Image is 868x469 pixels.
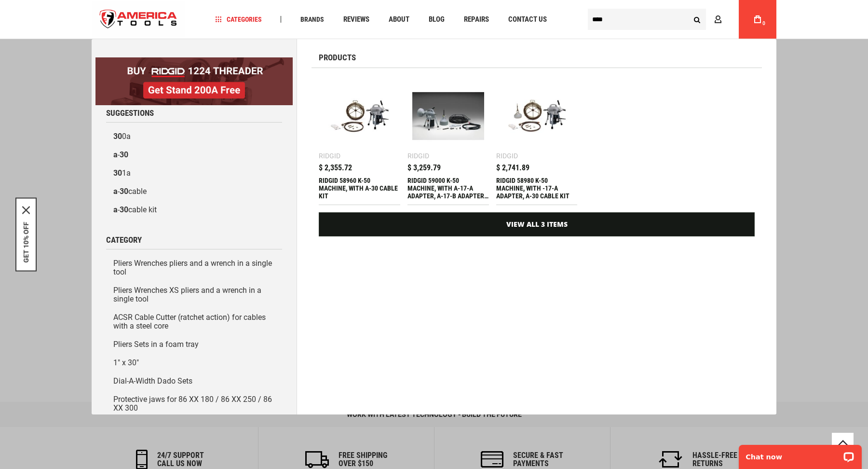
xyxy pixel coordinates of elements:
[407,75,489,205] a: RIDGID 59000 K-50 MACHINE, WITH A-17-A ADAPTER, A-17-B ADAPTER, A-30 CABLE KIT Ridgid $ 3,259.79 ...
[732,439,868,469] iframe: LiveChat chat widget
[460,13,493,26] a: Repairs
[319,164,352,172] span: $ 2,355.72
[106,308,282,335] a: ACSR Cable Cutter (ratchet action) for cables with a steel core
[496,164,529,172] span: $ 2,741.89
[106,109,154,117] span: Suggestions
[389,16,409,23] span: About
[106,164,282,182] a: 301a
[22,207,30,214] svg: close icon
[22,222,30,263] button: GET 10% OFF
[407,152,429,159] div: Ridgid
[319,177,400,200] div: RIDGID 58960 K-50 MACHINE, WITH A-30 CABLE KIT
[106,182,282,201] a: a-30cable
[319,75,400,205] a: RIDGID 58960 K-50 MACHINE, WITH A-30 CABLE KIT Ridgid $ 2,355.72 RIDGID 58960 K-50 MACHINE, WITH ...
[496,152,518,159] div: Ridgid
[22,207,30,214] button: Close
[92,1,185,38] a: store logo
[120,205,128,214] b: 30
[501,80,573,152] img: RIDGID 58980 K-50 MACHINE, WITH -17-A ADAPTER, A-30 CABLE KIT
[319,212,755,236] a: View All 3 Items
[113,132,122,141] b: 30
[106,335,282,354] a: Pliers Sets in a foam tray
[339,13,374,26] a: Reviews
[300,16,324,23] span: Brands
[216,16,262,23] span: Categories
[106,281,282,308] a: Pliers Wrenches XS pliers and a wrench in a single tool
[106,354,282,372] a: 1" x 30"
[762,21,765,26] span: 0
[120,150,128,159] b: 30
[106,201,282,219] a: a-30cable kit
[464,16,489,23] span: Repairs
[113,187,118,196] b: a
[211,13,266,26] a: Categories
[319,152,340,159] div: Ridgid
[319,54,356,62] span: Products
[120,187,128,196] b: 30
[106,146,282,164] a: a-30
[429,16,445,23] span: Blog
[106,127,282,146] a: 300a
[412,80,484,152] img: RIDGID 59000 K-50 MACHINE, WITH A-17-A ADAPTER, A-17-B ADAPTER, A-30 CABLE KIT
[106,254,282,281] a: Pliers Wrenches pliers and a wrench in a single tool
[343,16,369,23] span: Reviews
[424,13,449,26] a: Blog
[106,372,282,390] a: Dial-A-Width Dado Sets
[384,13,414,26] a: About
[95,57,293,65] a: BOGO: Buy RIDGID® 1224 Threader, Get Stand 200A Free!
[688,10,706,28] button: Search
[504,13,551,26] a: Contact Us
[113,205,118,214] b: a
[407,177,489,200] div: RIDGID 59000 K-50 MACHINE, WITH A-17-A ADAPTER, A-17-B ADAPTER, A-30 CABLE KIT
[496,75,578,205] a: RIDGID 58980 K-50 MACHINE, WITH -17-A ADAPTER, A-30 CABLE KIT Ridgid $ 2,741.89 RIDGID 58980 K-50...
[407,164,441,172] span: $ 3,259.79
[106,236,142,244] span: Category
[92,1,185,38] img: America Tools
[496,177,578,200] div: RIDGID 58980 K-50 MACHINE, WITH -17-A ADAPTER, A-30 CABLE KIT
[324,80,395,152] img: RIDGID 58960 K-50 MACHINE, WITH A-30 CABLE KIT
[113,150,118,159] b: a
[106,390,282,417] a: Protective jaws for 86 XX 180 / 86 XX 250 / 86 XX 300
[296,13,328,26] a: Brands
[95,57,293,105] img: BOGO: Buy RIDGID® 1224 Threader, Get Stand 200A Free!
[508,16,547,23] span: Contact Us
[113,168,122,178] b: 30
